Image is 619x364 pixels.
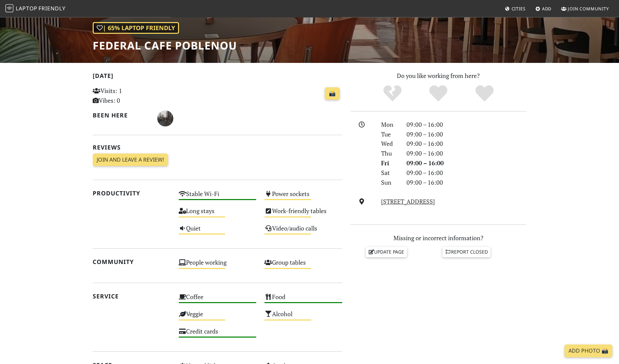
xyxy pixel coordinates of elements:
[366,247,407,257] a: Update page
[175,308,261,326] div: Veggie
[377,139,403,149] div: Wed
[175,188,261,205] div: Stable Wi-Fi
[325,87,340,100] a: 📸
[260,257,346,274] div: Group tables
[377,120,403,129] div: Mon
[350,233,526,243] p: Missing or incorrect information?
[260,308,346,326] div: Alcohol
[403,129,530,139] div: 09:00 – 16:00
[381,197,435,205] a: [STREET_ADDRESS]
[175,326,261,343] div: Credit cards
[350,71,526,81] p: Do you like working from here?
[568,6,609,12] span: Join Community
[403,178,530,187] div: 09:00 – 16:00
[403,139,530,149] div: 09:00 – 16:00
[175,291,261,308] div: Coffee
[415,84,461,103] div: Yes
[260,205,346,222] div: Work-friendly tables
[93,39,237,52] h1: Federal Cafe Poblenou
[157,110,173,126] img: 1798-pol.jpg
[403,120,530,129] div: 09:00 – 16:00
[377,158,403,168] div: Fri
[377,178,403,187] div: Sun
[16,5,37,12] span: Laptop
[157,114,173,122] span: Pol Deàs
[461,84,508,103] div: Definitely!
[93,112,149,119] h2: Been here
[93,154,168,166] a: Join and leave a review!
[377,168,403,178] div: Sat
[38,5,65,12] span: Friendly
[377,129,403,139] div: Tue
[403,158,530,168] div: 09:00 – 16:00
[93,86,171,105] p: Visits: 1 Vibes: 0
[512,6,526,12] span: Cities
[93,22,179,34] div: | 65% Laptop Friendly
[175,223,261,240] div: Quiet
[5,3,66,15] a: LaptopFriendly LaptopFriendly
[403,149,530,158] div: 09:00 – 16:00
[93,258,171,265] h2: Community
[542,6,552,12] span: Add
[93,293,171,300] h2: Service
[175,257,261,274] div: People working
[5,4,13,12] img: LaptopFriendly
[369,84,416,103] div: No
[93,144,342,151] h2: Reviews
[533,3,554,15] a: Add
[403,168,530,178] div: 09:00 – 16:00
[260,188,346,205] div: Power sockets
[442,247,491,257] a: Report closed
[558,3,612,15] a: Join Community
[93,72,342,82] h2: [DATE]
[260,223,346,240] div: Video/audio calls
[564,345,612,357] a: Add Photo 📸
[175,205,261,222] div: Long stays
[502,3,528,15] a: Cities
[93,190,171,197] h2: Productivity
[260,291,346,308] div: Food
[377,149,403,158] div: Thu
